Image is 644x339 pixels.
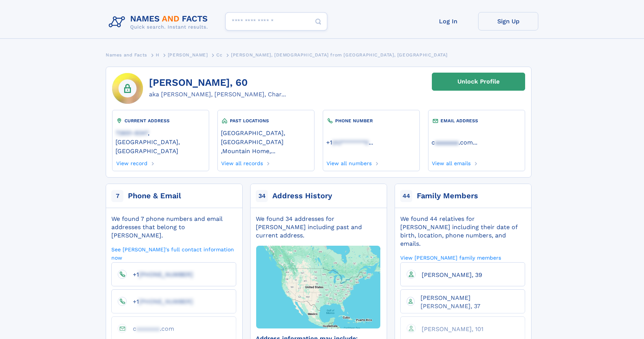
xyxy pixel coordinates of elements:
[431,138,473,146] a: caaaaaaa.com
[149,77,286,88] h1: [PERSON_NAME], 60
[156,50,159,59] a: H
[139,298,193,305] span: [PHONE_NUMBER]
[168,50,208,59] a: [PERSON_NAME]
[400,215,525,248] div: We found 44 relatives for [PERSON_NAME] including their date of birth, location, phone numbers, a...
[216,52,222,58] span: Cc
[216,50,222,59] a: Cc
[457,73,500,90] div: Unlock Profile
[431,117,522,125] div: EMAIL ADDRESS
[421,294,480,310] span: [PERSON_NAME] [PERSON_NAME], 37
[111,190,123,202] span: 7
[256,215,381,240] div: We found 34 addresses for [PERSON_NAME] including past and current address.
[435,139,459,146] span: aaaaaaa
[128,191,181,201] div: Phone & Email
[115,117,206,125] div: CURRENT ADDRESS
[309,12,327,31] button: Search Button
[106,12,214,32] img: Logo Names and Facts
[139,271,193,278] span: [PHONE_NUMBER]
[431,139,522,146] a: ...
[416,271,482,278] a: [PERSON_NAME], 39
[432,73,525,91] a: Unlock Profile
[221,129,311,146] a: [GEOGRAPHIC_DATA], [GEOGRAPHIC_DATA]
[168,52,208,58] span: [PERSON_NAME]
[221,125,311,158] div: ,
[106,50,147,59] a: Names and Facts
[225,12,327,30] input: search input
[111,246,236,261] a: See [PERSON_NAME]'s full contact information now
[221,117,311,125] div: PAST LOCATIONS
[136,325,160,332] span: aaaaaaa
[115,129,206,155] a: 72651-9347, [GEOGRAPHIC_DATA], [GEOGRAPHIC_DATA]
[127,271,193,278] a: +1[PHONE_NUMBER]
[418,12,478,30] a: Log In
[422,325,483,333] span: [PERSON_NAME], 101
[417,191,478,201] div: Family Members
[156,52,159,58] span: H
[478,12,538,30] a: Sign Up
[111,215,236,240] div: We found 7 phone numbers and email addresses that belong to [PERSON_NAME].
[115,158,147,166] a: View record
[149,90,286,99] div: aka [PERSON_NAME], [PERSON_NAME], Char...
[256,190,268,202] span: 34
[221,158,263,166] a: View all records
[416,325,483,332] a: [PERSON_NAME], 101
[115,129,148,137] span: 72651-9347
[326,117,416,125] div: PHONE NUMBER
[422,271,482,278] span: [PERSON_NAME], 39
[222,147,275,155] a: Mountain Home,...
[127,325,174,332] a: caaaaaaa.com
[431,158,471,166] a: View all emails
[415,294,519,309] a: [PERSON_NAME] [PERSON_NAME], 37
[231,52,448,58] span: [PERSON_NAME], [DEMOGRAPHIC_DATA] from [GEOGRAPHIC_DATA], [GEOGRAPHIC_DATA]
[272,191,332,201] div: Address History
[400,254,501,261] a: View [PERSON_NAME] family members
[127,298,193,305] a: +1[PHONE_NUMBER]
[400,190,412,202] span: 44
[326,139,416,146] a: ...
[326,158,372,166] a: View all numbers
